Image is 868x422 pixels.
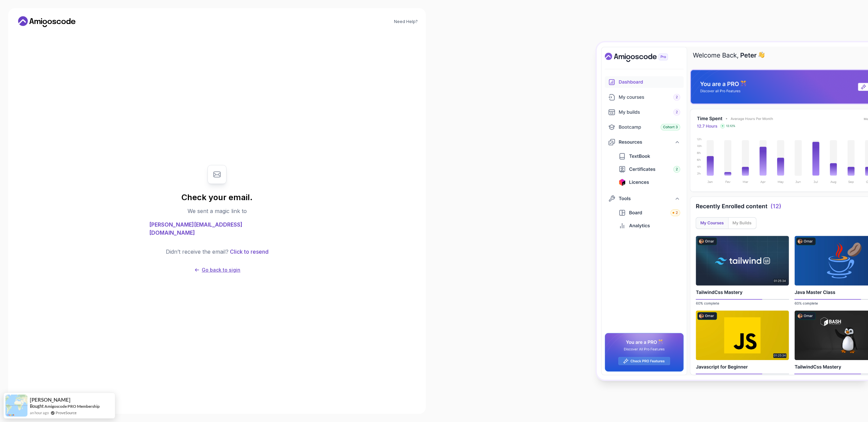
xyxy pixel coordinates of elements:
[188,207,247,215] p: We sent a magic link to
[394,19,418,24] a: Need Help?
[30,410,49,416] span: an hour ago
[44,404,100,409] a: Amigoscode PRO Membership
[229,248,269,256] button: Click to resend
[597,42,868,380] img: Amigoscode Dashboard
[149,220,285,237] span: [PERSON_NAME][EMAIL_ADDRESS][DOMAIN_NAME]
[181,192,253,203] h1: Check your email.
[166,248,229,256] p: Didn’t receive the email?
[30,403,44,409] span: Bought
[202,267,240,273] p: Go back to sigin
[30,397,71,403] span: [PERSON_NAME]
[5,395,27,417] img: provesource social proof notification image
[16,16,77,27] a: Home link
[56,410,77,416] a: ProveSource
[194,267,240,273] button: Go back to sigin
